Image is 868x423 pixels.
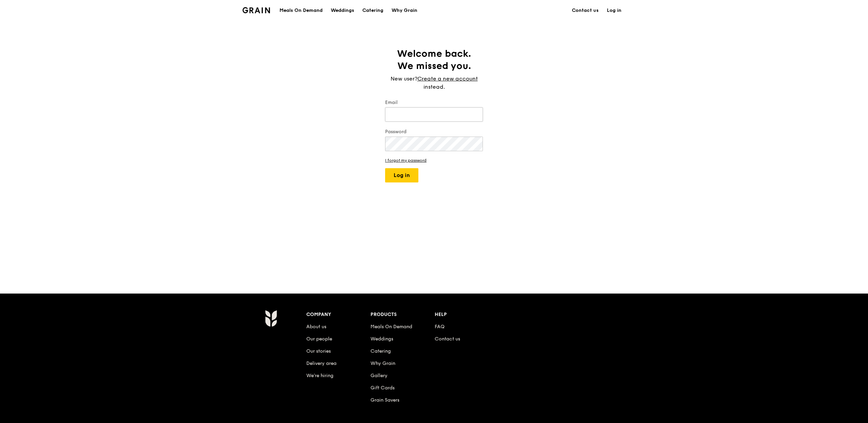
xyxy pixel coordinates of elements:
[417,75,478,83] a: Create a new account
[370,373,387,378] a: Gallery
[306,360,337,366] a: Delivery area
[370,360,395,366] a: Why Grain
[306,348,331,354] a: Our stories
[391,75,417,82] span: New user?
[385,168,418,182] button: Log in
[568,0,603,21] a: Contact us
[387,0,421,21] a: Why Grain
[362,0,383,21] div: Catering
[358,0,387,21] a: Catering
[370,397,399,403] a: Grain Savers
[603,0,626,21] a: Log in
[385,158,483,163] a: I forgot my password
[306,324,326,330] a: About us
[331,0,354,21] div: Weddings
[435,336,460,342] a: Contact us
[327,0,358,21] a: Weddings
[265,310,277,327] img: Grain
[306,310,370,319] div: Company
[385,99,483,106] label: Email
[370,324,412,330] a: Meals On Demand
[392,0,417,21] div: Why Grain
[370,385,395,391] a: Gift Cards
[435,310,499,319] div: Help
[423,84,445,90] span: instead.
[370,348,391,354] a: Catering
[306,373,333,378] a: We’re hiring
[435,324,445,330] a: FAQ
[385,128,483,135] label: Password
[306,336,332,342] a: Our people
[385,48,483,72] h1: Welcome back. We missed you.
[370,336,393,342] a: Weddings
[279,0,323,21] div: Meals On Demand
[370,310,435,319] div: Products
[242,7,270,13] img: Grain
